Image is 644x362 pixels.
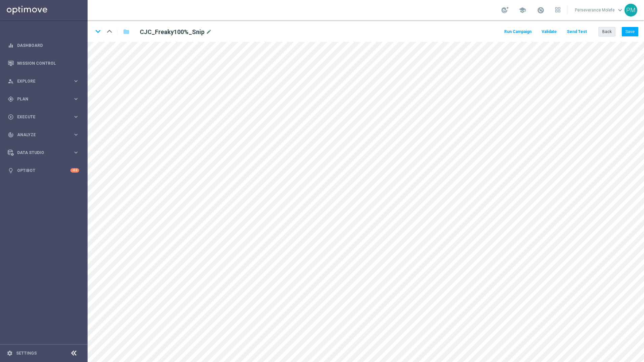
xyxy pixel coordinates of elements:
[8,96,73,102] div: Plan
[8,114,73,120] div: Execute
[7,43,79,48] button: equalizer Dashboard
[8,78,14,84] i: person_search
[7,79,79,84] button: person_search Explore keyboard_arrow_right
[503,27,533,36] button: Run Campaign
[7,96,79,102] button: gps_fixed Plan keyboard_arrow_right
[17,151,73,155] span: Data Studio
[8,161,79,179] div: Optibot
[7,132,79,138] button: track_changes Analyze keyboard_arrow_right
[8,36,79,54] div: Dashboard
[122,26,130,37] button: folder
[622,27,638,36] button: Save
[140,28,204,36] h2: CJC_Freaky100%_Snip
[8,78,73,84] div: Explore
[624,4,637,17] div: PM
[7,168,79,173] button: lightbulb Optibot +10
[17,97,73,101] span: Plan
[73,78,79,84] i: keyboard_arrow_right
[93,26,103,36] i: keyboard_arrow_down
[17,36,79,54] a: Dashboard
[17,161,70,179] a: Optibot
[17,115,73,119] span: Execute
[17,79,73,83] span: Explore
[17,133,73,137] span: Analyze
[17,54,79,72] a: Mission Control
[599,27,615,36] button: Back
[566,27,588,36] button: Send Test
[541,27,558,36] button: Validate
[8,114,14,120] i: play_circle_outline
[8,132,73,138] div: Analyze
[70,168,79,173] div: +10
[73,149,79,156] i: keyboard_arrow_right
[73,114,79,120] i: keyboard_arrow_right
[7,150,79,155] button: Data Studio keyboard_arrow_right
[8,54,79,72] div: Mission Control
[7,350,13,356] i: settings
[73,96,79,102] i: keyboard_arrow_right
[542,29,557,34] span: Validate
[123,28,130,36] i: folder
[7,61,79,66] button: Mission Control
[73,131,79,138] i: keyboard_arrow_right
[8,42,14,49] i: equalizer
[16,351,37,355] a: Settings
[8,150,73,156] div: Data Studio
[8,168,14,174] i: lightbulb
[8,96,14,102] i: gps_fixed
[616,6,624,14] span: keyboard_arrow_down
[574,5,624,15] a: Perseverance Molefekeyboard_arrow_down
[7,114,79,120] button: play_circle_outline Execute keyboard_arrow_right
[8,132,14,138] i: track_changes
[206,28,212,36] i: mode_edit
[519,6,526,14] span: school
